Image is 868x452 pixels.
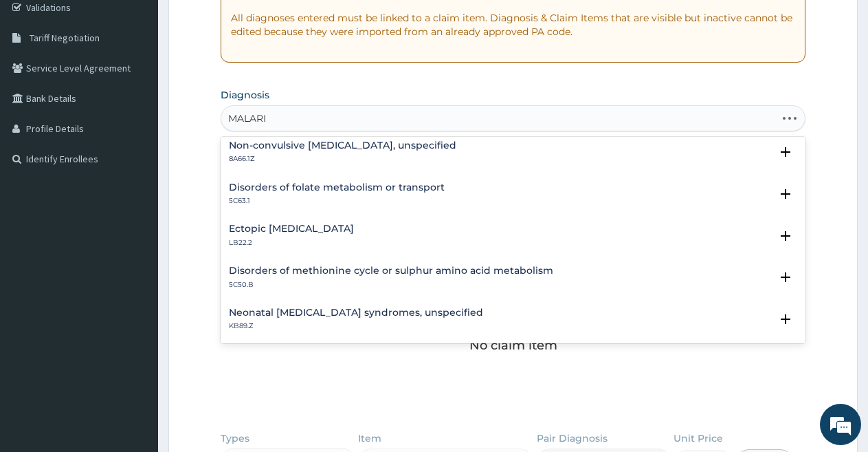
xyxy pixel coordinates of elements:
[229,308,483,318] h4: Neonatal [MEDICAL_DATA] syndromes, unspecified
[30,32,100,44] span: Tariff Negotiation
[229,140,456,151] h4: Non-convulsive [MEDICAL_DATA], unspecified
[80,137,190,276] span: We're online!
[469,338,557,352] p: No claim item
[229,154,456,164] p: 8A66.1Z
[221,88,269,102] label: Diagnosis
[229,196,445,206] p: 5C63.1
[229,280,553,290] p: 5C50.B
[229,321,483,331] p: KB89.Z
[231,11,795,39] p: All diagnoses entered must be linked to a claim item. Diagnosis & Claim Items that are visible bu...
[777,311,794,327] i: open select status
[25,69,56,103] img: d_794563401_company_1708531726252_794563401
[777,269,794,286] i: open select status
[225,7,258,40] div: Minimize live chat window
[229,266,553,276] h4: Disorders of methionine cycle or sulphur amino acid metabolism
[229,238,354,248] p: LB22.2
[7,303,262,352] textarea: Type your message and hit 'Enter'
[777,228,794,244] i: open select status
[777,186,794,202] i: open select status
[229,182,445,193] h4: Disorders of folate metabolism or transport
[229,224,354,234] h4: Ectopic [MEDICAL_DATA]
[71,77,231,95] div: Chat with us now
[777,144,794,160] i: open select status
